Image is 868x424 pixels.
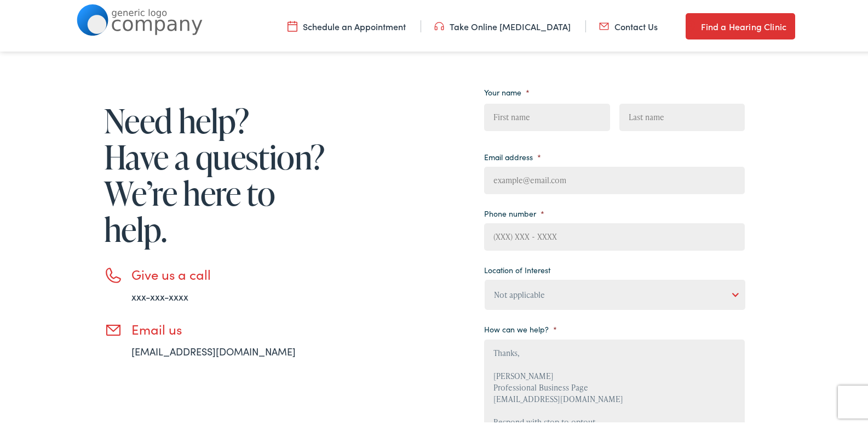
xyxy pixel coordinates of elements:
[686,11,795,37] a: Find a Hearing Clinic
[131,319,329,335] h3: Email us
[131,264,329,280] h3: Give us a call
[484,101,610,129] input: First name
[599,18,658,30] a: Contact Us
[131,287,188,301] a: xxx-xxx-xxxx
[484,165,745,192] input: example@email.com
[131,342,296,356] a: [EMAIL_ADDRESS][DOMAIN_NAME]
[484,263,550,273] label: Location of Interest
[104,100,329,245] h1: Need help? Have a question? We’re here to help.
[434,18,444,30] img: utility icon
[288,18,406,30] a: Schedule an Appointment
[686,18,695,31] img: utility icon
[484,85,530,95] label: Your name
[288,18,297,30] img: utility icon
[484,150,541,160] label: Email address
[484,206,544,216] label: Phone number
[484,322,557,332] label: How can we help?
[599,18,609,30] img: utility icon
[434,18,571,30] a: Take Online [MEDICAL_DATA]
[484,221,745,248] input: (XXX) XXX - XXXX
[619,101,745,129] input: Last name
